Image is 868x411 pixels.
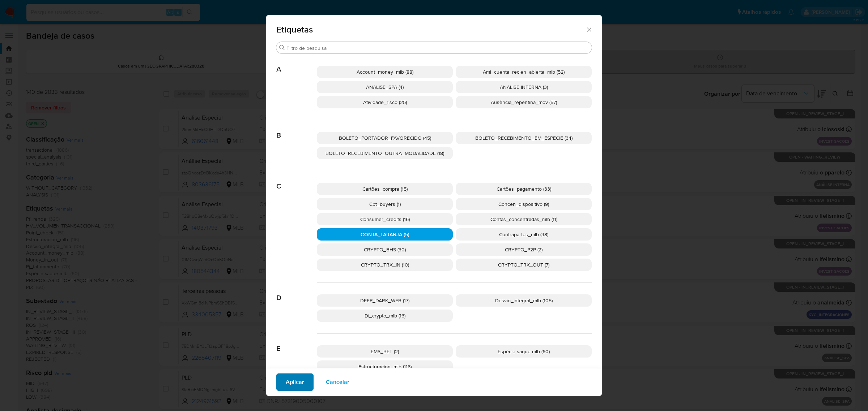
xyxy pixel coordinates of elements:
span: C [276,171,317,191]
button: Cancelar [316,373,359,391]
span: BOLETO_RECEBIMENTO_EM_ESPECIE (34) [475,134,573,142]
span: CONTA_LARANJA (5) [361,231,409,238]
span: CRYPTO_TRX_IN (10) [361,261,409,268]
div: Concen_dispositivo (9) [456,198,592,210]
div: Aml_cuenta_recien_abierta_mlb (52) [456,66,592,78]
div: CRYPTO_BHS (30) [317,243,453,256]
span: BOLETO_RECEBIMENTO_OUTRA_MODALIDADE (18) [325,150,444,157]
div: Contas_concentradas_mlb (11) [456,213,592,225]
div: Consumer_credits (16) [317,213,453,225]
span: Aml_cuenta_recien_abierta_mlb (52) [483,68,565,75]
span: Cartões_pagamento (33) [497,185,551,192]
span: Etiquetas [276,25,586,34]
span: DEEP_DARK_WEB (17) [360,297,409,304]
button: Fechar [586,26,592,33]
div: Cartões_compra (15) [317,183,453,195]
div: BOLETO_RECEBIMENTO_EM_ESPECIE (34) [456,132,592,144]
span: Ausência_repentina_mov (57) [491,99,557,106]
span: BOLETO_PORTADOR_FAVORECIDO (45) [339,134,431,142]
div: ANALISE_SPA (4) [317,81,453,93]
div: Estructuracion_mlb (116) [317,360,453,373]
span: ANALISE_SPA (4) [366,83,404,91]
div: CRYPTO_TRX_OUT (7) [456,259,592,271]
div: EMS_BET (2) [317,345,453,358]
div: Espécie saque mlb (60) [456,345,592,358]
span: Cbt_buyers (1) [369,200,401,208]
div: BOLETO_RECEBIMENTO_OUTRA_MODALIDADE (18) [317,147,453,159]
span: D [276,283,317,302]
div: Cbt_buyers (1) [317,198,453,210]
span: Estructuracion_mlb (116) [358,363,412,370]
span: Contrapartes_mlb (38) [499,231,548,238]
span: CRYPTO_BHS (30) [364,246,406,253]
div: Account_money_mlb (88) [317,66,453,78]
span: E [276,334,317,353]
div: Desvio_integral_mlb (105) [456,294,592,307]
div: ANÁLISE INTERNA (3) [456,81,592,93]
span: Account_money_mlb (88) [357,68,413,75]
div: CRYPTO_P2P (2) [456,243,592,256]
span: CRYPTO_P2P (2) [505,246,542,253]
div: CONTA_LARANJA (5) [317,228,453,241]
span: Concen_dispositivo (9) [498,200,549,208]
span: A [276,54,317,74]
span: Espécie saque mlb (60) [498,348,550,355]
span: CRYPTO_TRX_OUT (7) [498,261,549,268]
span: B [276,120,317,140]
input: Filtro de pesquisa [286,45,589,51]
span: Aplicar [286,374,304,390]
span: Atividade_risco (25) [363,99,407,106]
span: Contas_concentradas_mlb (11) [490,216,557,223]
span: Di_crypto_mlb (16) [365,312,405,319]
span: ANÁLISE INTERNA (3) [500,83,548,91]
span: Desvio_integral_mlb (105) [495,297,553,304]
div: Di_crypto_mlb (16) [317,310,453,322]
div: Contrapartes_mlb (38) [456,228,592,241]
span: EMS_BET (2) [371,348,399,355]
button: Procurar [279,45,285,51]
span: Consumer_credits (16) [360,216,410,223]
button: Aplicar [276,373,314,391]
div: Cartões_pagamento (33) [456,183,592,195]
div: Atividade_risco (25) [317,96,453,108]
span: Cancelar [326,374,349,390]
span: Cartões_compra (15) [362,185,408,192]
div: Ausência_repentina_mov (57) [456,96,592,108]
div: DEEP_DARK_WEB (17) [317,294,453,307]
div: BOLETO_PORTADOR_FAVORECIDO (45) [317,132,453,144]
div: CRYPTO_TRX_IN (10) [317,259,453,271]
